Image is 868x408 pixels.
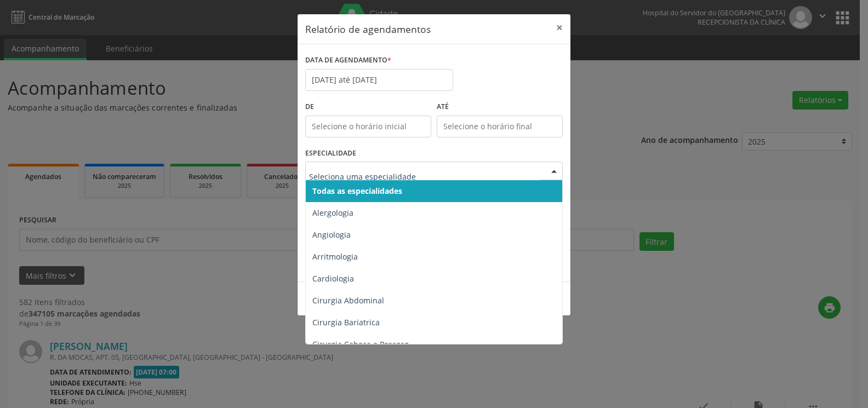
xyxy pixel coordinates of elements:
input: Seleciona uma especialidade [309,165,540,187]
span: Cardiologia [312,273,354,284]
label: ATÉ [437,99,563,116]
span: Cirurgia Cabeça e Pescoço [312,339,409,349]
input: Selecione uma data ou intervalo [305,69,453,91]
input: Selecione o horário inicial [305,116,431,137]
label: De [305,99,431,116]
span: Angiologia [312,229,351,240]
span: Cirurgia Abdominal [312,295,384,306]
label: ESPECIALIDADE [305,145,356,162]
input: Selecione o horário final [437,116,563,137]
span: Arritmologia [312,251,358,262]
span: Todas as especialidades [312,186,402,196]
h5: Relatório de agendamentos [305,22,431,36]
span: Alergologia [312,208,353,218]
span: Cirurgia Bariatrica [312,317,380,327]
label: DATA DE AGENDAMENTO [305,52,391,69]
button: Close [549,14,570,41]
